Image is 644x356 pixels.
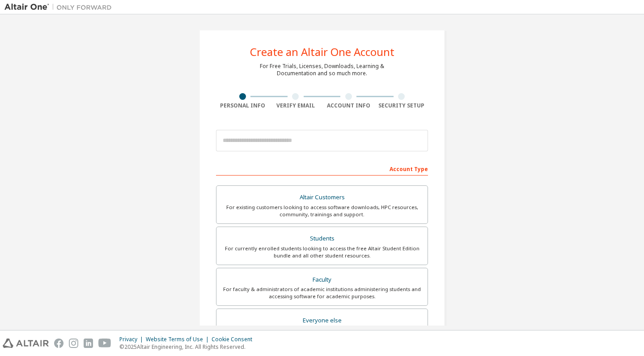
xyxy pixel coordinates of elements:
img: linkedin.svg [84,339,93,348]
div: For Free Trials, Licenses, Downloads, Learning & Documentation and so much more. [260,63,384,77]
div: For faculty & administrators of academic institutions administering students and accessing softwa... [222,286,422,300]
div: Cookie Consent [212,336,258,343]
img: altair_logo.svg [3,339,49,348]
div: Security Setup [375,102,428,109]
img: facebook.svg [54,339,64,348]
div: Website Terms of Use [146,336,212,343]
img: Altair One [4,3,116,12]
div: Students [222,232,422,245]
div: Account Type [216,161,428,176]
div: Create an Altair One Account [250,47,394,57]
img: instagram.svg [69,339,78,348]
div: Account Info [322,102,375,109]
div: For currently enrolled students looking to access the free Altair Student Edition bundle and all ... [222,245,422,259]
p: © 2025 Altair Engineering, Inc. All Rights Reserved. [119,343,258,351]
div: Verify Email [269,102,322,109]
img: youtube.svg [98,339,111,348]
div: Faculty [222,274,422,286]
div: Privacy [119,336,146,343]
div: Altair Customers [222,191,422,204]
div: For existing customers looking to access software downloads, HPC resources, community, trainings ... [222,204,422,218]
div: Everyone else [222,314,422,327]
div: Personal Info [216,102,269,109]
